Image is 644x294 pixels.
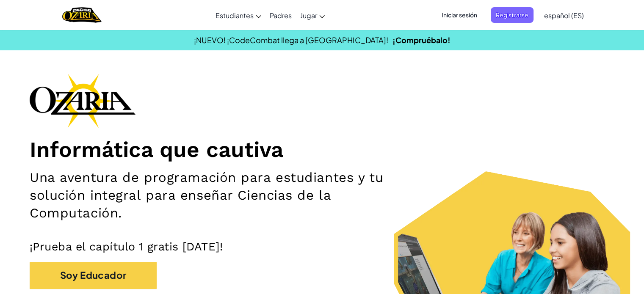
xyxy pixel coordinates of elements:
[62,6,102,24] img: Home
[540,4,588,27] a: español (ES)
[437,7,482,23] button: Iniciar sesión
[392,35,451,45] a: ¡Compruébalo!
[30,74,135,128] img: Ozaria branding logo
[265,4,296,27] a: Padres
[544,11,584,20] span: español (ES)
[211,4,265,27] a: Estudiantes
[194,35,388,45] span: ¡NUEVO! ¡CodeCombat llega a [GEOGRAPHIC_DATA]!
[30,262,157,289] button: Soy Educador
[30,169,421,223] h2: Una aventura de programación para estudiantes y tu solución integral para enseñar Ciencias de la ...
[296,4,329,27] a: Jugar
[30,239,614,253] p: ¡Prueba el capítulo 1 gratis [DATE]!
[30,136,614,162] h1: Informática que cautiva
[216,11,254,20] span: Estudiantes
[62,6,102,24] a: Ozaria by CodeCombat logo
[491,7,533,23] button: Registrarse
[300,11,317,20] span: Jugar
